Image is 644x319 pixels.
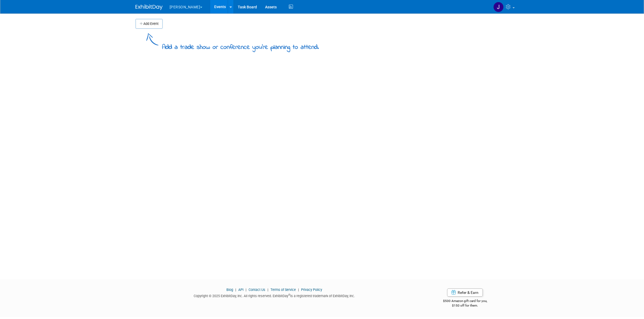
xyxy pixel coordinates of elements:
a: Refer & Earn [447,288,483,297]
div: $500 Amazon gift card for you, [421,295,509,308]
span: | [234,288,237,292]
img: Justin Newborn [493,2,504,12]
a: Blog [226,288,233,292]
span: | [266,288,270,292]
a: API [238,288,243,292]
img: ExhibitDay [136,5,163,10]
div: Copyright © 2025 ExhibitDay, Inc. All rights reserved. ExhibitDay is a registered trademark of Ex... [136,292,414,298]
a: Contact Us [249,288,265,292]
a: Privacy Policy [301,288,322,292]
span: | [244,288,248,292]
sup: ® [288,293,290,296]
button: Add Event [136,19,163,29]
div: $150 off for them. [421,303,509,308]
div: Add a trade show or conference you're planning to attend. [162,39,319,52]
span: | [297,288,300,292]
a: Terms of Service [270,288,296,292]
